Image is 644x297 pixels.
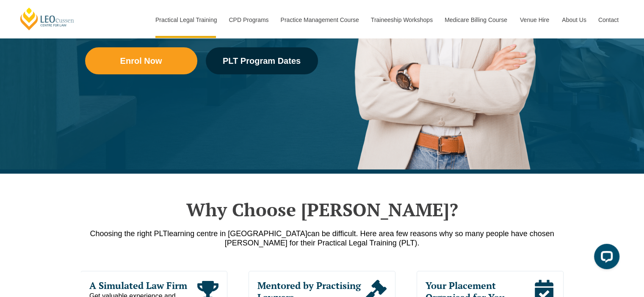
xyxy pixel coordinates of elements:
[365,2,438,38] a: Traineeship Workshops
[307,229,390,238] span: can be difficult. Here are
[587,240,623,276] iframe: LiveChat chat widget
[81,199,564,220] h2: Why Choose [PERSON_NAME]?
[149,2,223,38] a: Practical Legal Training
[556,2,592,38] a: About Us
[167,229,307,238] span: learning centre in [GEOGRAPHIC_DATA]
[223,57,301,65] span: PLT Program Dates
[206,47,318,74] a: PLT Program Dates
[274,2,365,38] a: Practice Management Course
[222,2,274,38] a: CPD Programs
[120,57,162,65] span: Enrol Now
[592,2,625,38] a: Contact
[85,47,197,74] a: Enrol Now
[19,7,75,31] a: [PERSON_NAME] Centre for Law
[89,280,197,292] span: A Simulated Law Firm
[81,229,564,248] p: a few reasons why so many people have chosen [PERSON_NAME] for their Practical Legal Training (PLT).
[90,229,167,238] span: Choosing the right PLT
[438,2,514,38] a: Medicare Billing Course
[514,2,556,38] a: Venue Hire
